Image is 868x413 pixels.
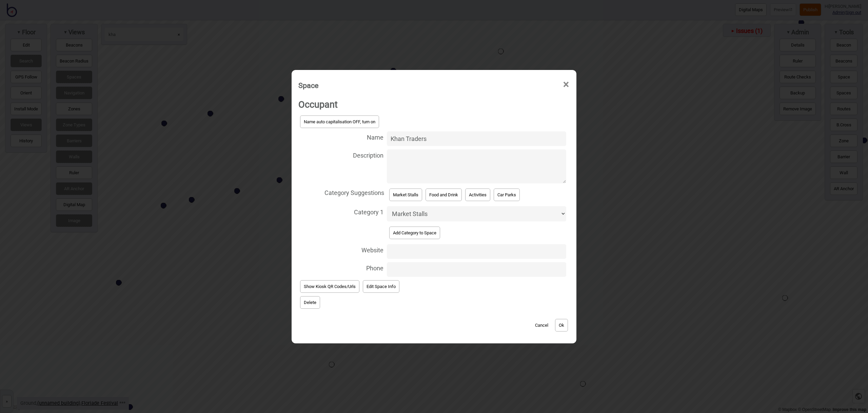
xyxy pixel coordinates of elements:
button: Ok [555,319,568,331]
button: Name auto capitalisation OFF, turn on [300,115,379,128]
input: Website [387,244,566,259]
button: Show Kiosk QR Codes/Urls [300,280,359,293]
button: Market Stalls [389,188,422,201]
button: Car Parks [494,188,520,201]
input: Phone [387,262,566,277]
textarea: Description [387,149,566,183]
span: Category 1 [298,204,383,218]
button: Add Category to Space [389,227,440,239]
button: Activities [465,188,490,201]
input: Name [387,131,566,146]
button: Delete [300,296,320,309]
h2: Occupant [298,95,570,114]
span: Category Suggestions [298,185,384,199]
span: Phone [298,261,383,274]
select: Category 1 [387,206,566,221]
span: Website [298,243,383,256]
div: Space [298,78,318,93]
button: Food and Drink [426,188,462,201]
button: Edit Space Info [363,280,399,293]
span: Description [298,148,383,162]
span: Name [298,130,383,144]
span: × [563,73,570,96]
button: Cancel [532,319,552,331]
